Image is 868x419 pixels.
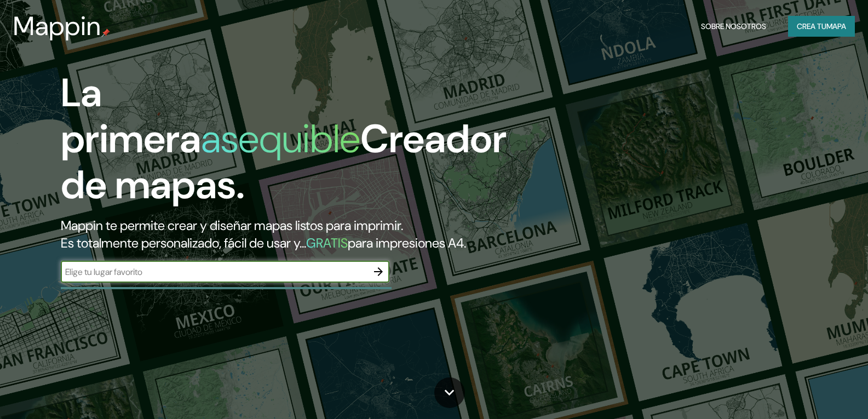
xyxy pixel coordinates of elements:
font: asequible [201,113,360,164]
input: Elige tu lugar favorito [61,266,367,278]
font: Mappin te permite crear y diseñar mapas listos para imprimir. [61,217,403,234]
button: Sobre nosotros [697,16,771,37]
font: GRATIS [306,234,348,251]
font: Creador de mapas. [61,113,507,210]
font: Es totalmente personalizado, fácil de usar y... [61,234,306,251]
img: pin de mapeo [101,28,110,37]
font: para impresiones A4. [348,234,466,251]
button: Crea tumapa [788,16,855,37]
font: La primera [61,67,201,164]
font: Mappin [13,9,101,43]
font: Sobre nosotros [701,21,766,31]
font: Crea tu [797,21,826,31]
font: mapa [826,21,846,31]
